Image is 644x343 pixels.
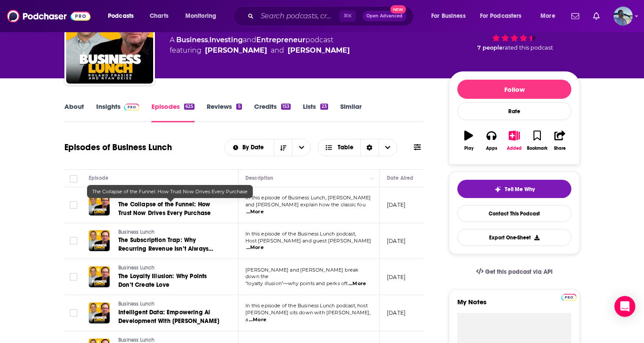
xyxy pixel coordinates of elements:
[249,316,266,323] span: ...More
[7,8,91,24] img: Podchaser - Follow, Share and Rate Podcasts
[242,145,267,151] span: By Date
[362,11,406,21] button: Open AdvancedNew
[457,102,571,120] div: Rate
[225,139,311,156] h2: Choose List sort
[118,229,154,235] span: Business Lunch
[185,10,216,22] span: Monitoring
[503,125,526,156] button: Added
[457,229,571,246] button: Export One-Sheet
[457,298,571,313] label: My Notes
[540,10,555,22] span: More
[245,202,366,208] span: and [PERSON_NAME] explain how the classic fou
[390,5,406,13] span: New
[245,280,348,286] span: “loyalty illusion”—why points and perks oft
[292,139,310,156] button: open menu
[614,296,635,317] div: Open Intercom Messenger
[70,273,77,281] span: Toggle select row
[118,236,213,261] span: The Subscription Trap: Why Recurring Revenue Isn’t Always King.
[254,102,291,122] a: Credits153
[118,193,154,199] span: Business Lunch
[349,280,366,287] span: ...More
[256,36,305,44] a: Entrepreneur
[480,10,522,22] span: For Podcasters
[64,102,84,122] a: About
[340,102,362,122] a: Similar
[526,125,548,156] button: Bookmark
[274,139,292,156] button: Sort Direction
[245,231,356,237] span: In this episode of the Business Lunch podcast,
[245,267,359,280] span: [PERSON_NAME] and [PERSON_NAME] break down the
[320,104,328,110] div: 23
[246,244,264,251] span: ...More
[225,145,274,151] button: open menu
[457,125,480,156] button: Play
[614,7,633,26] button: Show profile menu
[469,261,560,282] a: Get this podcast via API
[387,309,406,316] p: [DATE]
[243,36,256,44] span: and
[118,236,223,253] a: The Subscription Trap: Why Recurring Revenue Isn’t Always King.
[288,45,350,56] a: Ryan Deiss
[457,180,571,198] button: tell me why sparkleTell Me Why
[118,308,223,326] a: Intelligent Data: Empowering Ai Development With [PERSON_NAME]
[477,44,503,51] span: 7 people
[474,9,534,23] button: open menu
[118,264,223,272] a: Business Lunch
[245,195,371,201] span: In this episode of Business Lunch, [PERSON_NAME]
[118,265,154,271] span: Business Lunch
[207,102,241,122] a: Reviews5
[176,36,208,44] a: Business
[150,10,168,22] span: Charts
[70,237,77,245] span: Toggle select row
[184,104,195,110] div: 625
[485,268,553,276] span: Get this podcast via API
[236,104,241,110] div: 5
[387,237,406,245] p: [DATE]
[124,104,139,111] img: Podchaser Pro
[89,173,108,183] div: Episode
[561,294,577,301] img: Podchaser Pro
[303,102,328,122] a: Lists23
[505,186,535,193] span: Tell Me Why
[387,201,406,208] p: [DATE]
[614,7,633,26] span: Logged in as JasonKramer_TheCRMguy
[246,208,264,215] span: ...More
[464,146,473,151] div: Play
[208,36,209,44] span: ,
[64,142,172,153] h1: Episodes of Business Lunch
[318,139,397,156] button: Choose View
[118,200,223,218] a: The Collapse of the Funnel: How Trust Now Drives Every Purchase
[507,146,522,151] div: Added
[561,293,577,301] a: Pro website
[245,238,371,244] span: Host [PERSON_NAME] and guest [PERSON_NAME]
[549,125,571,156] button: Share
[144,9,174,23] a: Charts
[425,9,476,23] button: open menu
[102,9,145,23] button: open menu
[151,102,195,122] a: Episodes625
[118,201,211,217] span: The Collapse of the Funnel: How Trust Now Drives Every Purchase
[503,44,553,51] span: rated this podcast
[118,301,154,307] span: Business Lunch
[179,9,228,23] button: open menu
[281,104,291,110] div: 153
[118,272,207,289] span: The Loyalty Illusion: Why Points Don’t Create Love
[271,45,284,56] span: and
[457,80,571,99] button: Follow
[568,9,583,24] a: Show notifications dropdown
[590,9,603,24] a: Show notifications dropdown
[209,36,243,44] a: Investing
[387,273,406,281] p: [DATE]
[339,10,356,22] span: ⌘ K
[338,145,353,151] span: Table
[494,186,501,193] img: tell me why sparkle
[457,205,571,222] a: Contact This Podcast
[170,45,350,56] span: featuring
[486,146,497,151] div: Apps
[534,9,566,23] button: open menu
[96,102,139,122] a: InsightsPodchaser Pro
[245,173,273,183] div: Description
[118,229,223,236] a: Business Lunch
[70,201,77,209] span: Toggle select row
